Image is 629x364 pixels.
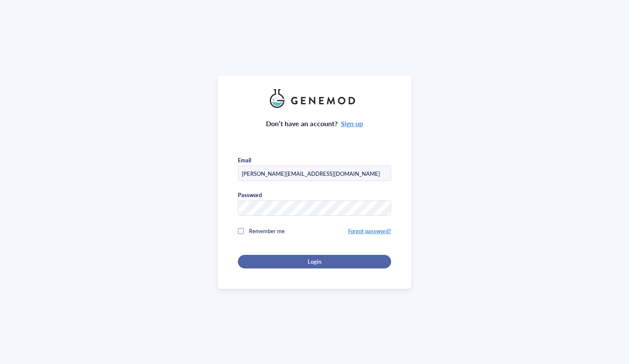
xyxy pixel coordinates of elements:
img: genemod_logo_light-BcqUzbGq.png [270,89,359,108]
span: Remember me [249,227,285,235]
div: Email [238,156,251,164]
div: Don’t have an account? [266,118,363,129]
span: Login [308,258,321,265]
a: Forgot password? [348,227,391,235]
a: Sign up [341,119,363,128]
button: Login [238,255,391,268]
div: Password [238,191,262,199]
